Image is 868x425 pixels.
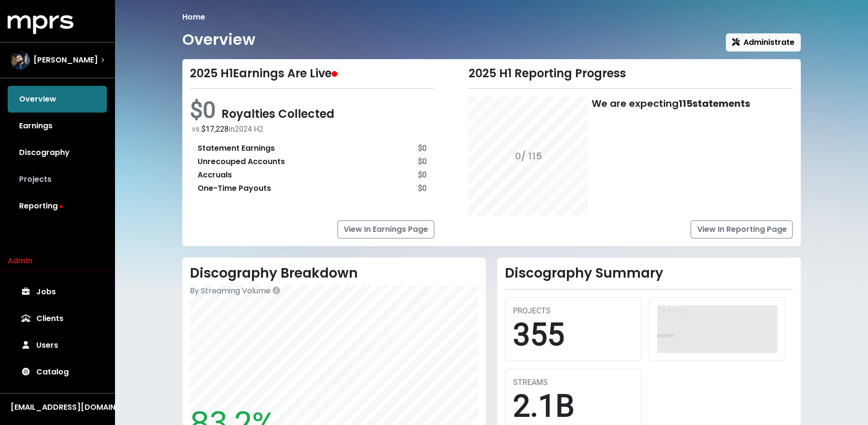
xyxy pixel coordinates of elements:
a: Reporting [8,193,107,219]
span: Administrate [732,37,795,48]
a: Discography [8,139,107,166]
h2: Discography Summary [505,265,793,281]
div: We are expecting [592,96,750,216]
span: By Streaming Volume [190,285,271,296]
a: View In Earnings Page [337,220,434,238]
div: [EMAIL_ADDRESS][DOMAIN_NAME] [10,402,104,413]
div: 355 [513,317,633,353]
a: Jobs [8,279,107,305]
h1: Overview [182,31,255,49]
div: PROJECTS [513,305,633,317]
nav: breadcrumb [182,11,801,23]
span: $17,228 [201,124,229,134]
div: One-Time Payouts [198,183,271,194]
h2: Discography Breakdown [190,265,478,281]
b: 115 statements [679,97,750,110]
span: $0 [190,96,221,124]
div: 2025 H1 Earnings Are Live [190,67,435,81]
span: [PERSON_NAME] [33,54,98,66]
div: $0 [418,143,427,154]
img: The selected account / producer [10,51,30,70]
div: Unrecouped Accounts [198,156,285,167]
span: Royalties Collected [221,106,335,122]
li: Home [182,11,205,23]
div: STREAMS [513,377,633,388]
div: vs. in 2024 H2 [192,124,435,135]
div: 2.1B [513,388,633,425]
a: View In Reporting Page [690,220,793,238]
a: Users [8,332,107,359]
div: $0 [418,183,427,194]
div: Accruals [198,169,232,181]
a: Catalog [8,359,107,385]
div: $0 [418,169,427,181]
a: mprs logo [8,19,73,30]
a: Clients [8,305,107,332]
a: Projects [8,166,107,193]
div: $0 [418,156,427,167]
button: [EMAIL_ADDRESS][DOMAIN_NAME] [8,401,107,414]
div: 2025 H1 Reporting Progress [469,67,793,81]
div: Statement Earnings [198,143,275,154]
a: Earnings [8,113,107,139]
button: Administrate [726,33,801,52]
